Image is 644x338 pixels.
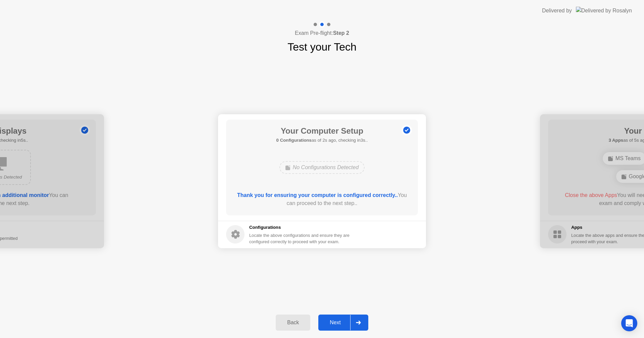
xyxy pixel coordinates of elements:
h5: Configurations [249,224,351,231]
div: You can proceed to the next step.. [236,191,409,207]
img: Delivered by Rosalyn [576,7,632,14]
h5: as of 2s ago, checking in3s.. [276,137,368,144]
div: Delivered by [542,7,572,15]
h1: Your Computer Setup [276,125,368,137]
div: No Configurations Detected [279,161,365,174]
h1: Test your Tech [287,39,357,55]
div: Locate the above configurations and ensure they are configured correctly to proceed with your exam. [249,232,351,245]
div: Next [320,320,350,326]
button: Back [276,315,310,331]
div: Open Intercom Messenger [621,315,637,331]
button: Next [318,315,368,331]
b: Step 2 [333,30,349,36]
h4: Exam Pre-flight: [295,29,349,37]
div: Back [278,320,308,326]
b: Thank you for ensuring your computer is configured correctly.. [237,192,398,198]
b: 0 Configurations [276,138,312,143]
